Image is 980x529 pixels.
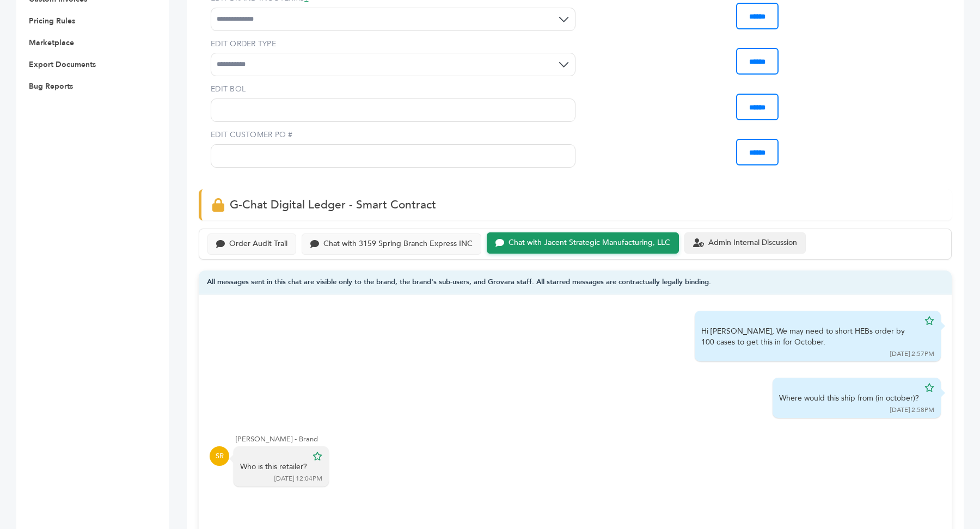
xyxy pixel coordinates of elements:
div: Where would this ship from (in october)? [779,393,919,404]
div: [DATE] 12:04PM [274,474,322,483]
div: [DATE] 2:58PM [890,405,934,415]
div: Who is this retailer? [240,462,307,472]
div: Chat with 3159 Spring Branch Express INC [323,239,473,249]
label: EDIT BOL [211,84,575,95]
span: G-Chat Digital Ledger - Smart Contract [230,197,436,213]
div: Hi [PERSON_NAME], We may need to short HEBs order by 100 cases to get this in for October. [701,326,919,347]
a: Pricing Rules [29,16,75,26]
a: Export Documents [29,59,96,70]
div: All messages sent in this chat are visible only to the brand, the brand's sub-users, and Grovara ... [199,270,952,295]
div: Admin Internal Discussion [708,238,797,248]
div: Order Audit Trail [229,239,287,249]
div: SR [210,446,229,466]
label: EDIT CUSTOMER PO # [211,130,575,140]
div: [DATE] 2:57PM [890,349,934,359]
label: EDIT ORDER TYPE [211,39,575,50]
a: Marketplace [29,38,74,48]
div: Chat with Jacent Strategic Manufacturing, LLC [509,238,670,248]
div: [PERSON_NAME] - Brand [236,434,941,444]
a: Bug Reports [29,81,73,91]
